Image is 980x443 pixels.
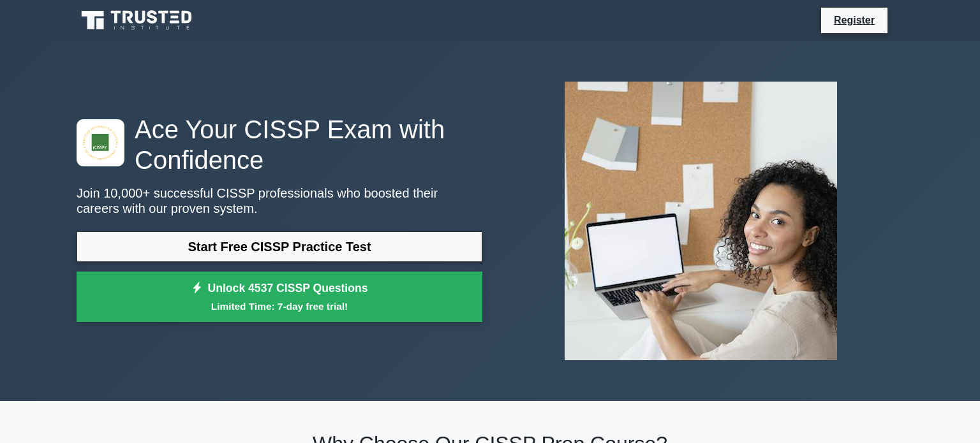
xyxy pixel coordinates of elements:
[77,185,482,216] p: Join 10,000+ successful CISSP professionals who boosted their careers with our proven system.
[826,12,882,28] a: Register
[77,231,482,262] a: Start Free CISSP Practice Test
[77,114,482,175] h1: Ace Your CISSP Exam with Confidence
[77,272,482,323] a: Unlock 4537 CISSP QuestionsLimited Time: 7-day free trial!
[93,299,466,314] small: Limited Time: 7-day free trial!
